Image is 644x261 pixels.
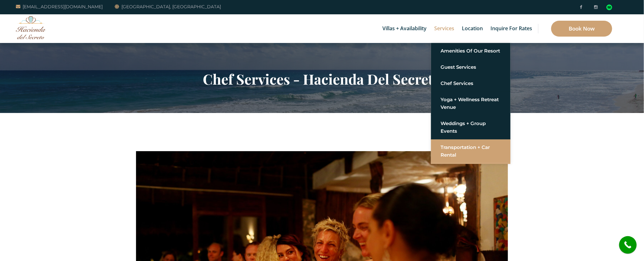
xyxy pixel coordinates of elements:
[441,45,501,57] a: Amenities of Our Resort
[441,118,501,137] a: Weddings + Group Events
[619,236,637,254] a: call
[606,4,612,10] img: Tripadvisor_logomark.svg
[606,4,612,10] div: Read traveler reviews on Tripadvisor
[459,14,486,43] a: Location
[441,94,501,113] a: Yoga + Wellness Retreat Venue
[115,3,221,11] a: [GEOGRAPHIC_DATA], [GEOGRAPHIC_DATA]
[487,14,535,43] a: Inquire for Rates
[441,78,501,89] a: Chef Services
[441,61,501,73] a: Guest Services
[16,16,46,39] img: Awesome Logo
[136,71,508,87] h2: Chef Services - Hacienda Del Secreto
[431,14,457,43] a: Services
[441,142,501,161] a: Transportation + Car Rental
[621,238,635,252] i: call
[379,14,430,43] a: Villas + Availability
[551,21,612,37] a: Book Now
[16,3,103,11] a: [EMAIL_ADDRESS][DOMAIN_NAME]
